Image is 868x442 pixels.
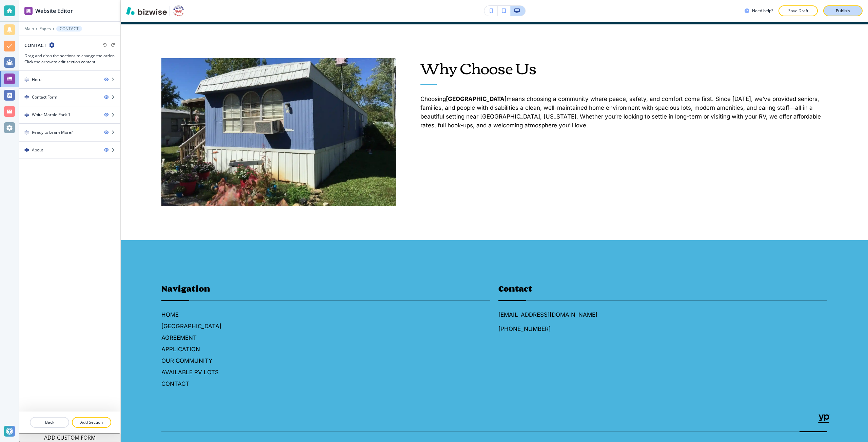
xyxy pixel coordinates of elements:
[787,8,809,14] p: Save Draft
[161,333,490,342] h6: AGREEMENT
[173,5,184,16] img: Your Logo
[24,42,46,49] h2: CONTACT
[836,8,850,14] p: Publish
[19,106,120,123] div: DragWhite Marble Park-1
[32,77,41,83] div: Hero
[24,26,34,31] button: Main
[161,58,396,206] img: fc3aa5af7a2d75fb17b3d839b0e64663.webp
[161,282,210,295] strong: Navigation
[24,148,29,152] img: Drag
[35,7,73,15] h2: Website Editor
[161,310,490,319] h6: HOME
[39,26,51,31] button: Pages
[24,130,29,135] img: Drag
[24,53,115,65] h3: Drag and drop the sections to change the order. Click the arrow to edit section content.
[161,345,490,354] h6: APPLICATION
[161,368,490,377] h6: AVAILABLE RV LOTS
[24,112,29,117] img: Drag
[498,282,532,295] strong: Contact
[498,310,597,319] a: [EMAIL_ADDRESS][DOMAIN_NAME]
[19,71,120,88] div: DragHero
[72,417,111,428] button: Add Section
[30,417,69,428] button: Back
[73,419,111,425] p: Add Section
[24,7,33,15] img: editor icon
[823,5,863,16] button: Publish
[56,26,82,31] button: CONTACT
[420,94,828,130] p: Choosing means choosing a community where peace, safety, and comfort come first. Since [DATE], we...
[19,142,120,159] div: DragAbout
[19,124,120,141] div: DragReady to Learn More?
[32,94,57,100] div: Contact Form
[19,433,120,442] button: ADD CUSTOM FORM
[161,322,490,331] h6: [GEOGRAPHIC_DATA]
[420,58,828,76] p: Why Choose Us
[32,129,73,135] div: Ready to Learn More?
[161,356,490,365] h6: OUR COMMUNITY
[32,147,43,153] div: About
[24,77,29,82] img: Drag
[778,5,818,16] button: Save Draft
[752,8,773,14] h3: Need help?
[24,95,29,100] img: Drag
[446,96,507,102] strong: [GEOGRAPHIC_DATA]
[60,26,79,31] p: CONTACT
[161,379,490,388] h6: CONTACT
[31,419,68,425] p: Back
[126,7,167,15] img: Bizwise Logo
[19,89,120,106] div: DragContact Form
[498,324,551,333] a: [PHONE_NUMBER]
[32,112,71,118] div: White Marble Park-1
